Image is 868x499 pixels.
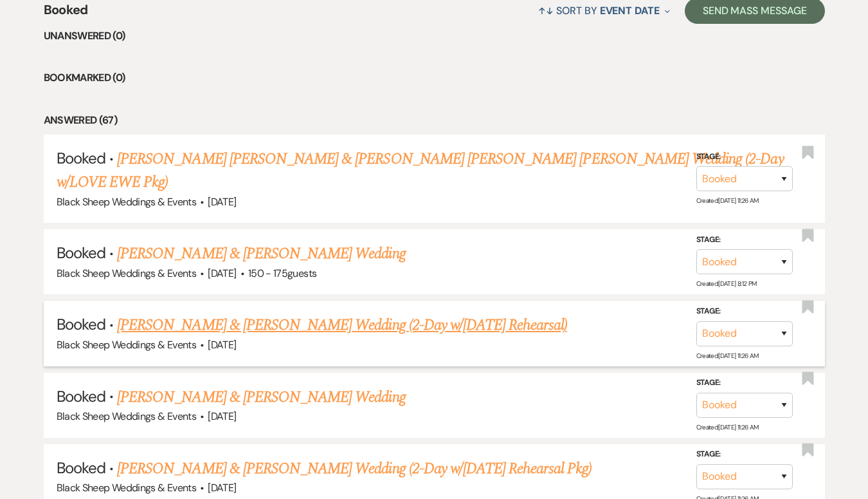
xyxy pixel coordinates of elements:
[208,338,236,352] span: [DATE]
[57,267,196,280] span: Black Sheep Weddings & Events
[57,195,196,209] span: Black Sheep Weddings & Events
[696,279,757,288] span: Created: [DATE] 8:12 PM
[696,233,793,247] label: Stage:
[57,243,105,263] span: Booked
[44,112,825,129] li: Answered (67)
[57,458,105,478] span: Booked
[44,28,825,44] li: Unanswered (0)
[696,447,793,462] label: Stage:
[696,150,793,164] label: Stage:
[696,376,793,390] label: Stage:
[696,305,793,319] label: Stage:
[117,386,405,409] a: [PERSON_NAME] & [PERSON_NAME] Wedding
[208,410,236,423] span: [DATE]
[57,314,105,334] span: Booked
[538,4,554,17] span: ↑↓
[696,351,759,359] span: Created: [DATE] 11:26 AM
[57,147,784,194] a: [PERSON_NAME] [PERSON_NAME] & [PERSON_NAME] [PERSON_NAME] [PERSON_NAME] Wedding (2-Day w/LOVE EWE...
[57,386,105,406] span: Booked
[117,314,567,337] a: [PERSON_NAME] & [PERSON_NAME] Wedding (2-Day w/[DATE] Rehearsal)
[117,242,405,265] a: [PERSON_NAME] & [PERSON_NAME] Wedding
[57,410,196,423] span: Black Sheep Weddings & Events
[57,148,105,168] span: Booked
[208,267,236,280] span: [DATE]
[57,338,196,352] span: Black Sheep Weddings & Events
[248,267,316,280] span: 150 - 175 guests
[57,481,196,494] span: Black Sheep Weddings & Events
[117,457,592,480] a: [PERSON_NAME] & [PERSON_NAME] Wedding (2-Day w/[DATE] Rehearsal Pkg)
[44,70,825,86] li: Bookmarked (0)
[208,481,236,494] span: [DATE]
[696,196,759,205] span: Created: [DATE] 11:26 AM
[208,195,236,209] span: [DATE]
[600,4,660,17] span: Event Date
[696,423,759,431] span: Created: [DATE] 11:26 AM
